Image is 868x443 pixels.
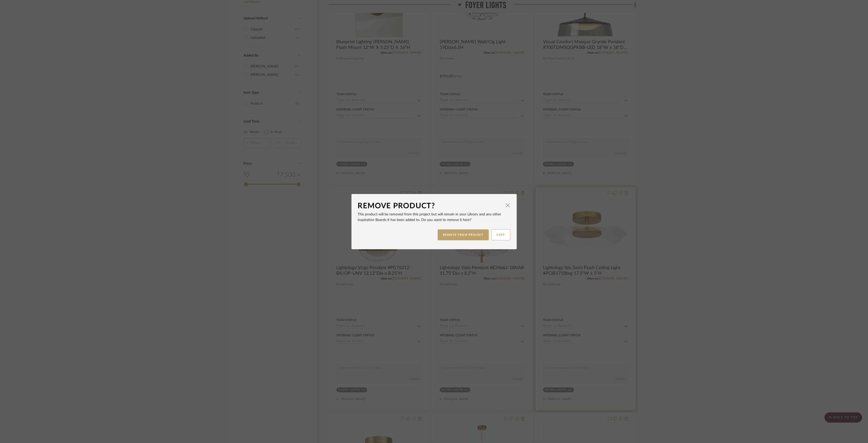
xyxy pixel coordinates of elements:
[503,200,513,211] button: Close
[491,229,510,240] button: KEEP
[358,200,510,212] dialog-header: Remove Product?
[438,229,489,240] button: REMOVE FROM PROJECT
[358,212,510,223] p: This product will be removed from this project but will remain in your Library and any other Insp...
[358,200,503,212] div: Remove Product?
